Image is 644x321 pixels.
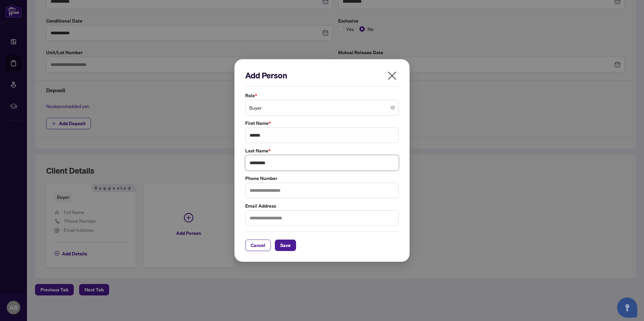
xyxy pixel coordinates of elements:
[245,202,399,210] label: Email Address
[387,70,397,81] span: close
[249,101,395,114] span: Buyer
[245,92,399,99] label: Role
[617,297,637,318] button: Open asap
[245,147,399,154] label: Last Name
[245,175,399,182] label: Phone Number
[245,70,399,81] h2: Add Person
[245,119,399,127] label: First Name
[391,106,395,110] span: close-circle
[251,240,265,251] span: Cancel
[280,240,291,251] span: Save
[245,240,271,251] button: Cancel
[275,240,296,251] button: Save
